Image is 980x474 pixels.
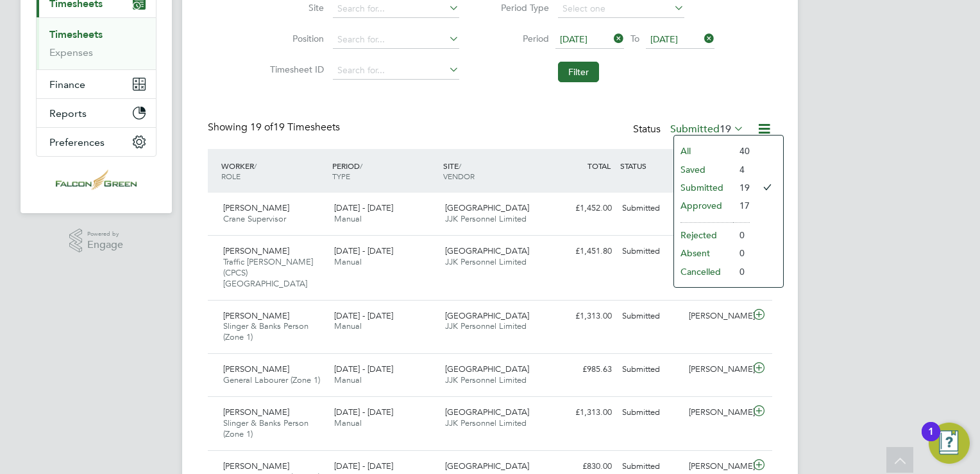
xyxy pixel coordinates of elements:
span: [PERSON_NAME] [223,407,289,417]
label: Period [491,33,549,44]
div: Submitted [617,402,684,423]
span: [GEOGRAPHIC_DATA] [445,202,529,213]
span: [GEOGRAPHIC_DATA] [445,364,529,374]
li: 0 [733,244,750,262]
span: [DATE] - [DATE] [334,407,393,417]
span: [PERSON_NAME] [223,364,289,374]
span: [DATE] [650,33,678,45]
div: Submitted [617,198,684,219]
span: TYPE [332,171,350,181]
span: [GEOGRAPHIC_DATA] [445,245,529,256]
span: [GEOGRAPHIC_DATA] [445,461,529,471]
div: [PERSON_NAME] [684,402,750,423]
li: Absent [674,244,733,262]
li: Rejected [674,226,733,244]
span: ROLE [221,171,241,181]
span: TOTAL [587,161,611,171]
span: Slinger & Banks Person (Zone 1) [223,417,308,439]
span: [DATE] - [DATE] [334,364,393,374]
div: STATUS [617,154,684,177]
input: Search for... [333,31,459,49]
div: [PERSON_NAME] [684,359,750,380]
div: Submitted [617,359,684,380]
input: Search for... [333,62,459,80]
div: PERIOD [329,154,440,188]
span: JJK Personnel Limited [445,417,527,428]
div: SITE [440,154,551,188]
span: Slinger & Banks Person (Zone 1) [223,320,308,342]
span: [PERSON_NAME] [223,461,289,471]
button: Preferences [37,128,156,156]
li: 4 [733,161,750,179]
li: Submitted [674,179,733,197]
img: falcongreen-logo-retina.png [56,170,137,190]
label: Period Type [491,2,549,13]
label: Submitted [670,123,744,136]
li: 0 [733,226,750,244]
div: Submitted [617,241,684,262]
div: Submitted [617,306,684,327]
span: JJK Personnel Limited [445,213,527,224]
button: Reports [37,99,156,127]
span: / [459,161,461,171]
button: Filter [558,62,599,82]
li: 40 [733,142,750,160]
label: Timesheet ID [266,64,324,75]
label: Site [266,2,324,13]
li: 0 [733,263,750,281]
span: Finance [49,78,85,91]
li: All [674,142,733,160]
span: [PERSON_NAME] [223,202,289,213]
span: To [627,30,643,47]
span: [PERSON_NAME] [223,310,289,321]
span: Preferences [49,136,105,148]
div: Timesheets [37,17,156,69]
span: 19 [720,123,731,136]
li: 19 [733,179,750,197]
span: Reports [49,107,87,119]
span: Engage [87,240,123,250]
button: Finance [37,70,156,98]
span: [DATE] [560,33,587,45]
span: Manual [334,213,362,224]
span: Powered by [87,229,123,240]
li: Cancelled [674,263,733,281]
div: WORKER [218,154,329,188]
li: 17 [733,197,750,215]
span: / [360,161,362,171]
label: Position [266,33,324,44]
div: [PERSON_NAME] [684,306,750,327]
span: [DATE] - [DATE] [334,461,393,471]
span: [DATE] - [DATE] [334,245,393,256]
a: Timesheets [49,28,103,40]
a: Expenses [49,46,93,58]
button: Open Resource Center, 1 new notification [929,423,970,464]
span: Manual [334,374,362,385]
div: Showing [208,121,342,134]
a: Go to home page [36,170,156,190]
li: Approved [674,197,733,215]
div: Status [633,121,747,139]
span: VENDOR [443,171,475,181]
span: Traffic [PERSON_NAME] (CPCS) [GEOGRAPHIC_DATA] [223,256,313,289]
span: [DATE] - [DATE] [334,310,393,321]
span: JJK Personnel Limited [445,320,527,331]
div: £1,451.80 [550,241,617,262]
div: 1 [928,432,934,448]
span: General Labourer (Zone 1) [223,374,320,385]
span: [GEOGRAPHIC_DATA] [445,407,529,417]
span: 19 of [250,121,273,134]
span: Manual [334,256,362,267]
div: £1,313.00 [550,402,617,423]
span: 19 Timesheets [250,121,340,134]
div: £1,313.00 [550,306,617,327]
span: [GEOGRAPHIC_DATA] [445,310,529,321]
span: / [254,161,257,171]
span: Manual [334,417,362,428]
div: £1,452.00 [550,198,617,219]
span: Crane Supervisor [223,213,286,224]
span: JJK Personnel Limited [445,374,527,385]
span: [PERSON_NAME] [223,245,289,256]
span: [DATE] - [DATE] [334,202,393,213]
span: JJK Personnel Limited [445,256,527,267]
